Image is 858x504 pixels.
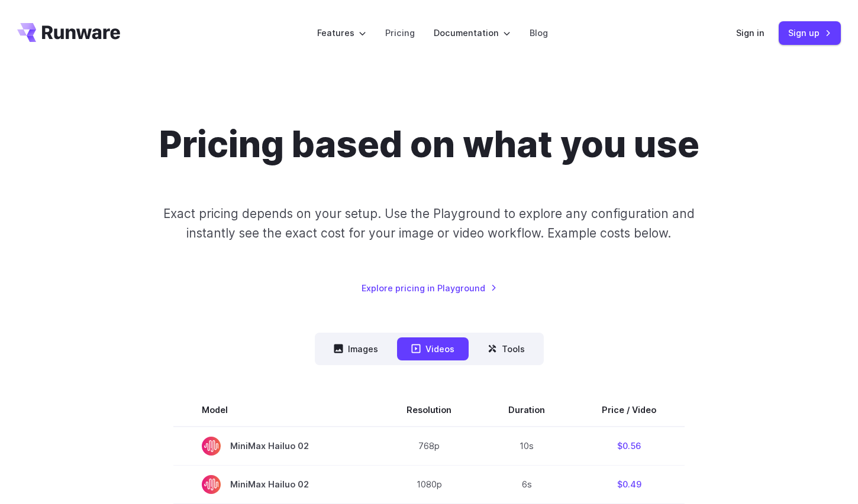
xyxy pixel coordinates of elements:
[202,437,350,456] span: MiniMax Hailuo 02
[573,465,685,503] td: $0.49
[362,281,497,295] a: Explore pricing in Playground
[397,337,469,360] button: Videos
[480,465,573,503] td: 6s
[385,26,415,40] a: Pricing
[17,23,120,42] a: Go to /
[317,26,366,40] label: Features
[378,465,480,503] td: 1080p
[480,394,573,427] th: Duration
[378,427,480,466] td: 768p
[159,123,699,166] h1: Pricing based on what you use
[736,26,765,40] a: Sign in
[173,394,378,427] th: Model
[202,475,350,494] span: MiniMax Hailuo 02
[779,21,841,44] a: Sign up
[573,427,685,466] td: $0.56
[434,26,511,40] label: Documentation
[530,26,548,40] a: Blog
[573,394,685,427] th: Price / Video
[141,204,717,243] p: Exact pricing depends on your setup. Use the Playground to explore any configuration and instantl...
[480,427,573,466] td: 10s
[378,394,480,427] th: Resolution
[473,337,539,360] button: Tools
[320,337,392,360] button: Images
